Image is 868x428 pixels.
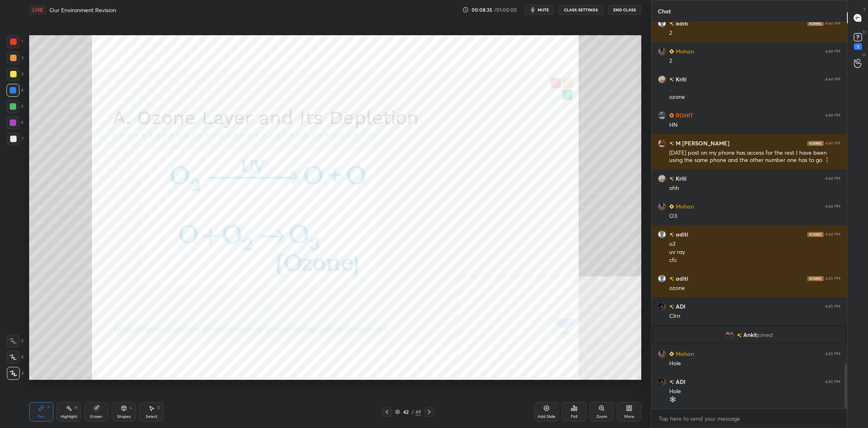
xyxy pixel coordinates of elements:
p: Chat [651,0,677,22]
h6: aditi [674,230,688,238]
div: 4:44 PM [825,77,840,82]
div: O3 [669,212,840,220]
img: Learner_Badge_beginner_1_8b307cf2a0.svg [669,204,674,209]
p: G [862,52,866,58]
div: C [6,334,24,347]
h6: Kriti [674,75,687,83]
h6: M [PERSON_NAME] [674,139,730,147]
h6: ADI [674,377,685,386]
img: no-rating-badge.077c3623.svg [669,21,674,26]
div: 4:44 PM [825,113,840,118]
div: 2 [669,29,840,37]
div: ohh [669,184,840,192]
img: b126f77004ee4c9888b28b072c8a7e1b.jpg [658,378,666,386]
img: default.png [658,230,666,238]
div: LIVE [29,5,46,15]
div: 4:44 PM [825,204,840,209]
div: o3 [669,240,840,248]
img: Learner_Badge_beginner_1_8b307cf2a0.svg [669,49,674,54]
div: 4:45 PM [825,379,840,384]
p: T [863,6,866,13]
img: default.png [658,275,666,283]
div: 4:45 PM [825,351,840,356]
div: S [157,406,160,410]
img: no-rating-badge.077c3623.svg [669,232,674,237]
img: iconic-dark.1390631f.png [807,276,823,281]
div: grid [651,22,847,409]
div: cfc [669,256,840,264]
div: Clrrr [669,312,840,320]
div: X [6,351,24,364]
img: default.png [658,19,666,28]
div: L [130,406,132,410]
div: 5 [6,100,23,113]
img: no-rating-badge.077c3623.svg [669,304,674,309]
img: d852b2e9e7f14060886b20679a33e111.jpg [725,331,734,339]
img: iconic-dark.1390631f.png [807,21,823,26]
div: / [411,409,414,414]
div: H [74,406,77,410]
img: 1ccd9a5da6854b56833a791a489a0555.jpg [658,111,666,119]
h6: Mohan [674,202,694,211]
img: no-rating-badge.077c3623.svg [669,77,674,82]
div: 2 [7,51,23,64]
div: 1 [854,43,862,50]
p: D [863,29,866,35]
span: Ankit [743,332,757,338]
h6: Kriti [674,174,687,183]
div: uv ray [669,248,840,256]
img: no-rating-badge.077c3623.svg [669,277,674,281]
span: joined [757,332,773,338]
div: 3 [7,68,23,81]
div: 4:45 PM [825,304,840,309]
img: no-rating-badge.077c3623.svg [669,177,674,181]
div: 4:44 PM [825,232,840,237]
div: Pen [38,415,45,419]
img: Learner_Badge_hustler_a18805edde.svg [669,113,674,118]
div: Shapes [117,415,131,419]
div: 2 [669,57,840,65]
img: cbe43a4beecc466bb6eb95ab0da6df8b.jpg [658,75,666,83]
img: 6b0fccd259fa47c383fc0b844a333e12.jpg [658,47,666,55]
img: iconic-dark.1390631f.png [807,141,823,146]
div: [DATE] post on my phone has access for the rest I have been using the same phone and the other nu... [669,149,840,164]
img: 6b0fccd259fa47c383fc0b844a333e12.jpg [658,350,666,358]
div: Hole [669,388,840,396]
button: mute [525,5,554,15]
div: 4:44 PM [825,141,840,146]
div: ozone [669,284,840,292]
div: 6 [6,116,23,129]
h6: ROHIT [674,111,693,119]
img: b126f77004ee4c9888b28b072c8a7e1b.jpg [658,302,666,311]
div: P [47,406,50,410]
div: More [624,415,634,419]
img: no-rating-badge.077c3623.svg [669,380,674,384]
div: .. [669,85,840,93]
div: 4 [6,84,23,97]
img: 6b0fccd259fa47c383fc0b844a333e12.jpg [658,202,666,211]
div: 4:44 PM [825,21,840,26]
div: Add Slide [538,415,555,419]
div: ozone [669,93,840,101]
button: End Class [608,5,641,15]
img: cbe43a4beecc466bb6eb95ab0da6df8b.jpg [658,175,666,183]
div: Select [146,415,157,419]
div: Poll [571,415,577,419]
h6: Mohan [674,349,694,358]
div: Highlight [61,415,77,419]
img: Learner_Badge_beginner_1_8b307cf2a0.svg [669,351,674,356]
img: iconic-dark.1390631f.png [807,232,823,237]
h6: Mohan [674,47,694,55]
button: CLASS SETTINGS [559,5,603,15]
div: 42 [402,409,410,414]
div: 4:44 PM [825,49,840,54]
div: HN [669,121,840,129]
div: Hole [669,360,840,368]
div: 4:44 PM [825,176,840,181]
div: 1 [7,35,23,48]
div: Zoom [596,415,607,419]
img: 45d2a28b74814e4fa1f7f9c17f837de5.jpg [658,139,666,147]
div: Eraser [90,415,102,419]
div: 49 [415,408,421,415]
h6: aditi [674,274,688,283]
